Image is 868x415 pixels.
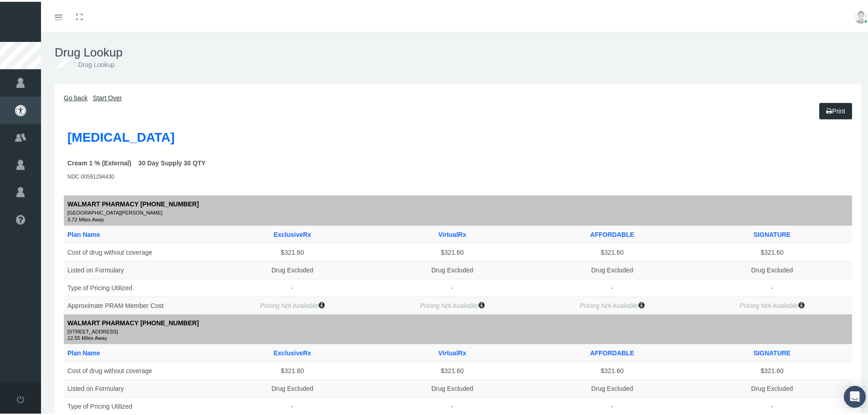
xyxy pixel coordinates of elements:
h1: Drug Lookup [55,44,861,58]
th: VirtualRx [372,343,532,360]
td: - [212,396,372,414]
td: - [212,277,372,295]
label: Cream 1 % (External) 30 Day Supply 30 QTY [67,156,205,166]
td: Type of Pricing Utilized [64,277,212,295]
td: - [532,277,692,295]
td: - [372,277,532,295]
td: $321.60 [212,360,372,378]
td: $321.60 [212,241,372,259]
label: NDC 00591294430 [67,171,114,179]
th: ExclusiveRx [212,224,372,241]
td: $321.60 [692,360,852,378]
th: SIGNATURE [692,343,852,360]
td: Approximate PRAM Member Cost [64,295,212,313]
a: Start Over [93,92,122,100]
td: Listed on Formulary [64,378,212,396]
td: Pricing Not Available [692,295,852,313]
td: Pricing Not Available [212,295,372,313]
small: [STREET_ADDRESS] [67,326,848,334]
td: $321.60 [692,241,852,259]
b: WALMART PHARMACY [PHONE_NUMBER] [67,318,199,325]
td: Drug Excluded [212,378,372,396]
label: [MEDICAL_DATA] [67,126,175,146]
td: Drug Excluded [532,378,692,396]
td: Drug Excluded [532,259,692,277]
td: Cost of drug without coverage [64,360,212,378]
td: Drug Excluded [692,259,852,277]
td: $321.60 [372,360,532,378]
th: AFFORDABLE [532,224,692,241]
b: WALMART PHARMACY [PHONE_NUMBER] [67,199,199,206]
td: Drug Excluded [692,378,852,396]
th: ExclusiveRx [212,343,372,360]
td: - [372,396,532,414]
td: Pricing Not Available [372,295,532,313]
td: Drug Excluded [372,259,532,277]
a: Print [819,101,852,118]
small: 12.55 Miles Away [67,334,848,338]
li: Drug Lookup [72,58,115,68]
td: - [692,396,852,414]
td: - [532,396,692,414]
td: $321.60 [532,360,692,378]
small: [GEOGRAPHIC_DATA][PERSON_NAME] [67,207,848,215]
th: Plan Name [64,343,212,360]
th: VirtualRx [372,224,532,241]
td: Drug Excluded [372,378,532,396]
td: Pricing Not Available [532,295,692,313]
td: $321.60 [372,241,532,259]
td: Drug Excluded [212,259,372,277]
td: - [692,277,852,295]
img: user-placeholder.jpg [854,8,868,22]
div: Open Intercom Messenger [844,384,866,406]
td: Type of Pricing Utilized [64,396,212,414]
td: $321.60 [532,241,692,259]
td: Listed on Formulary [64,259,212,277]
th: AFFORDABLE [532,343,692,360]
th: Plan Name [64,224,212,241]
td: Cost of drug without coverage [64,241,212,259]
a: Go back [64,92,87,100]
th: SIGNATURE [692,224,852,241]
small: 3.72 Miles Away [67,215,848,220]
